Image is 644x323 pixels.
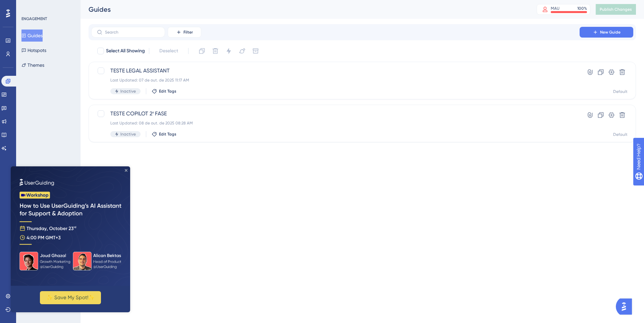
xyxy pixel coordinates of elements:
button: Publish Changes [596,4,636,15]
div: Default [613,132,628,137]
button: Edit Tags [152,131,176,137]
div: Default [613,89,628,94]
button: Edit Tags [152,89,176,94]
div: ENGAGEMENT [21,16,47,21]
div: Last Updated: 07 de out. de 2025 11:17 AM [110,77,560,83]
span: TESTE COPILOT 2ª FASE [110,110,560,118]
input: Search [105,30,159,35]
span: New Guide [600,30,621,35]
button: New Guide [580,27,633,38]
span: Edit Tags [159,131,176,137]
span: Filter [183,30,193,35]
div: MAU [551,6,559,11]
button: Guides [21,30,43,42]
span: TESTE LEGAL ASSISTANT [110,67,560,75]
span: Publish Changes [600,7,632,12]
button: ✨ Save My Spot!✨ [29,125,90,138]
span: Need Help? [16,2,42,10]
div: Close Preview [114,3,117,5]
span: Deselect [159,47,178,55]
span: Inactive [120,89,136,94]
div: Last Updated: 08 de out. de 2025 08:28 AM [110,120,560,126]
span: Select All Showing [106,47,145,55]
div: Guides [89,5,520,14]
span: Edit Tags [159,89,176,94]
button: Themes [21,59,44,71]
button: Hotspots [21,44,46,56]
span: Inactive [120,131,136,137]
button: Deselect [153,45,184,57]
iframe: UserGuiding AI Assistant Launcher [616,297,636,317]
button: Filter [168,27,201,38]
div: 100 % [577,6,587,11]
